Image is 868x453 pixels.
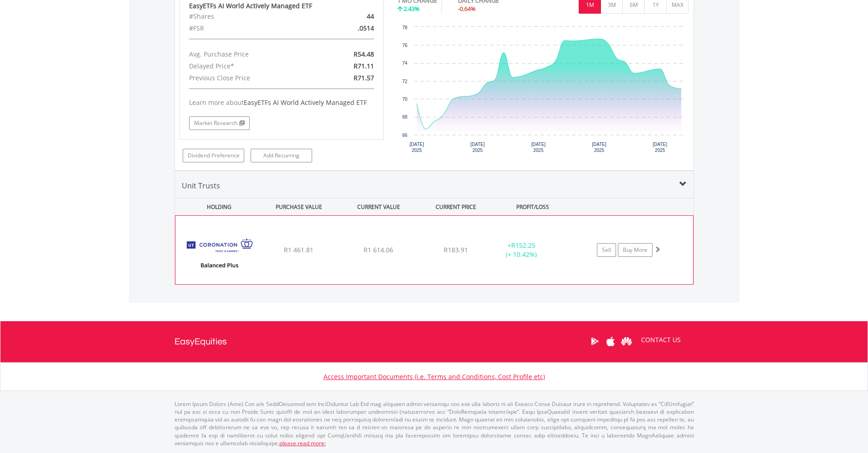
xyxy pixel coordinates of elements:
div: Learn more about [189,98,374,107]
div: Avg. Purchase Price [182,48,315,60]
text: [DATE] 2025 [531,142,546,153]
a: EasyEquities [175,321,227,362]
span: -0.64% [458,5,476,13]
span: Unit Trusts [182,181,220,191]
text: 70 [402,97,408,102]
div: EasyETFs AI World Actively Managed ETF [189,1,374,10]
span: EasyETFs AI World Actively Managed ETF [244,98,367,107]
span: R71.11 [354,62,374,70]
div: PURCHASE VALUE [260,198,338,215]
span: R1 461.81 [284,245,313,254]
a: Google Play [587,327,603,355]
span: R71.57 [354,73,374,82]
div: HOLDING [175,198,258,215]
div: Chart. Highcharts interactive chart. [397,22,689,159]
span: 2.43% [404,5,420,13]
text: 72 [402,79,408,84]
div: .0514 [314,22,380,34]
a: CONTACT US [635,327,687,353]
span: R152.25 [511,241,535,250]
div: Delayed Price* [182,60,315,72]
a: Access Important Documents (i.e. Terms and Conditions, Cost Profile etc) [324,372,545,381]
div: #FSR [182,22,315,34]
text: [DATE] 2025 [410,142,424,153]
div: PROFIT/LOSS [494,198,572,215]
span: R183.91 [444,245,468,254]
a: Market Research [189,116,250,130]
div: CURRENT VALUE [340,198,418,215]
a: please read more: [279,439,326,447]
a: Dividend Preference [183,149,244,162]
div: 44 [314,10,380,22]
svg: Interactive chart [397,22,688,159]
text: [DATE] 2025 [470,142,485,153]
a: Huawei [619,327,635,355]
text: 68 [402,115,408,120]
text: 76 [402,43,408,48]
div: #Shares [182,10,315,22]
text: [DATE] 2025 [653,142,668,153]
a: Add Recurring [251,149,312,162]
a: Sell [597,243,616,257]
div: + (+ 10.42%) [487,241,555,259]
span: R1 614.06 [364,245,393,254]
p: Lorem Ipsum Dolors (Ame) Con a/e SeddOeiusmod tem InciDiduntut Lab Etd mag aliquaen admin veniamq... [175,400,694,447]
text: 78 [402,25,408,30]
text: 74 [402,61,408,66]
div: Previous Close Price [182,72,315,84]
text: 66 [402,133,408,138]
img: UT.ZA.CBFB4.png [180,227,258,282]
span: R54.48 [354,50,374,58]
a: Buy More [618,243,652,257]
a: Apple [603,327,619,355]
text: [DATE] 2025 [592,142,606,153]
div: CURRENT PRICE [419,198,492,215]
